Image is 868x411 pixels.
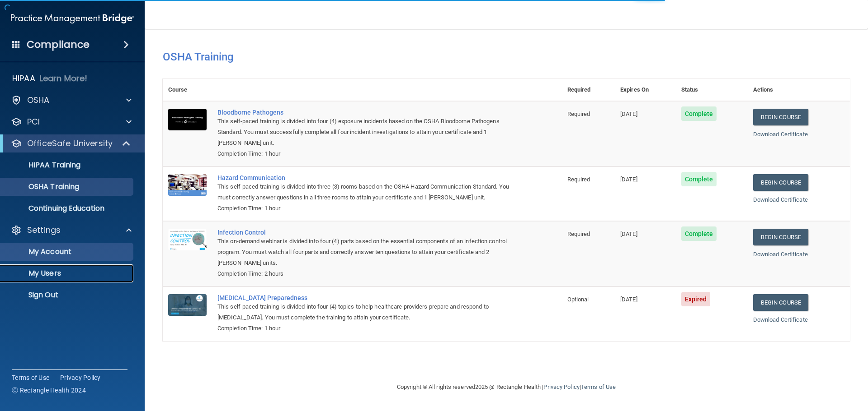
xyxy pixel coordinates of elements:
[676,79,748,101] th: Status
[567,296,589,303] span: Optional
[341,373,671,402] div: Copyright © All rights reserved 2025 @ Rectangle Health | |
[681,106,717,121] span: Complete
[12,386,86,395] span: Ⓒ Rectangle Health 2024
[753,174,808,191] a: Begin Course
[11,138,131,149] a: OfficeSafe University
[217,203,517,214] div: Completion Time: 1 hour
[217,268,517,279] div: Completion Time: 2 hours
[6,161,80,170] p: HIPAA Training
[11,9,134,28] img: PMB logo
[620,176,637,183] span: [DATE]
[60,373,101,382] a: Privacy Policy
[217,236,517,268] div: This on-demand webinar is divided into four (4) parts based on the essential components of an inf...
[567,231,590,237] span: Required
[567,111,590,117] span: Required
[6,291,129,300] p: Sign Out
[620,231,637,237] span: [DATE]
[543,383,579,390] a: Privacy Policy
[217,229,517,236] a: Infection Control
[581,383,616,390] a: Terms of Use
[11,225,132,236] a: Settings
[620,111,637,117] span: [DATE]
[753,109,808,125] a: Begin Course
[217,148,517,159] div: Completion Time: 1 hour
[753,251,808,258] a: Download Certificate
[748,79,850,101] th: Actions
[753,294,808,311] a: Begin Course
[163,51,850,63] h4: OSHA Training
[27,116,40,127] p: PCI
[217,181,517,203] div: This self-paced training is divided into three (3) rooms based on the OSHA Hazard Communication S...
[217,323,517,334] div: Completion Time: 1 hour
[12,373,49,382] a: Terms of Use
[615,79,676,101] th: Expires On
[217,116,517,148] div: This self-paced training is divided into four (4) exposure incidents based on the OSHA Bloodborne...
[27,95,50,106] p: OSHA
[217,109,517,116] a: Bloodborne Pathogens
[753,316,808,323] a: Download Certificate
[217,301,517,323] div: This self-paced training is divided into four (4) topics to help healthcare providers prepare and...
[681,172,717,186] span: Complete
[11,116,132,127] a: PCI
[6,182,79,191] p: OSHA Training
[12,73,35,84] p: HIPAA
[620,296,637,303] span: [DATE]
[217,174,517,181] a: Hazard Communication
[11,95,132,106] a: OSHA
[6,247,129,256] p: My Account
[567,176,590,183] span: Required
[6,269,129,278] p: My Users
[27,138,113,149] p: OfficeSafe University
[681,292,711,306] span: Expired
[27,225,61,236] p: Settings
[6,204,129,213] p: Continuing Education
[681,226,717,241] span: Complete
[163,79,212,101] th: Course
[217,294,517,301] a: [MEDICAL_DATA] Preparedness
[40,73,88,84] p: Learn More!
[753,131,808,138] a: Download Certificate
[753,229,808,245] a: Begin Course
[562,79,615,101] th: Required
[27,38,90,51] h4: Compliance
[753,196,808,203] a: Download Certificate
